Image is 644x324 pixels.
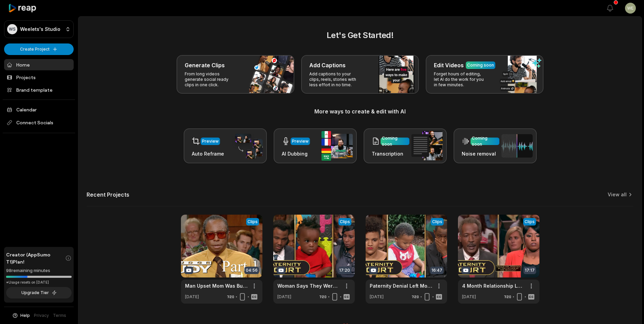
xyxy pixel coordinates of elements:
a: Projects [4,72,74,83]
div: Coming soon [472,135,498,147]
a: Man Upset Mom Was Buried in His Plot! | Part 1 [185,282,247,289]
h3: Generate Clips [185,61,225,69]
h2: Recent Projects [87,191,129,198]
span: Creator (AppSumo T1) Plan! [6,251,65,265]
div: 98 remaining minutes [6,267,72,274]
h3: Auto Reframe [192,150,224,157]
a: Woman Says They Were On A "Break" (Full Episode) | Paternity Court [277,282,340,289]
a: 4 Month Relationship Leads To $92,000 In Child Support (Full Episode) | Paternity Court [462,282,525,289]
a: Paternity Denial Left Mother and Child Homeless (Full Episode) | Paternity Court [370,282,432,289]
p: Forget hours of editing, let AI do the work for you in few minutes. [434,71,486,88]
h3: Add Captions [309,61,346,69]
p: From long videos generate social ready clips in one click. [185,71,237,88]
img: ai_dubbing.png [321,131,353,161]
div: Coming soon [382,135,408,147]
div: Preview [202,138,219,144]
div: *Usage resets on [DATE] [6,280,72,285]
button: Upgrade Tier [6,287,72,299]
p: Add captions to your clips, reels, stories with less effort in no time. [309,71,362,88]
h3: Transcription [372,150,409,157]
div: Coming soon [467,62,494,68]
a: Calendar [4,104,74,115]
button: Create Project [4,43,74,55]
div: Preview [292,138,309,144]
h3: Edit Videos [434,61,464,69]
h3: AI Dubbing [282,150,310,157]
a: Home [4,59,74,70]
h2: Let's Get Started! [87,29,633,41]
h3: Noise removal [462,150,499,157]
img: noise_removal.png [501,134,533,158]
img: transcription.png [411,131,443,160]
div: WS [7,24,17,34]
h3: More ways to create & edit with AI [87,107,633,115]
a: Brand template [4,84,74,95]
a: View all [608,191,627,198]
a: Privacy [34,312,49,319]
a: Terms [53,312,66,319]
img: auto_reframe.png [232,133,263,159]
span: Connect Socials [4,116,74,129]
button: Help [12,312,30,319]
p: Weelets's Studio [20,26,60,32]
span: Help [20,312,30,319]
